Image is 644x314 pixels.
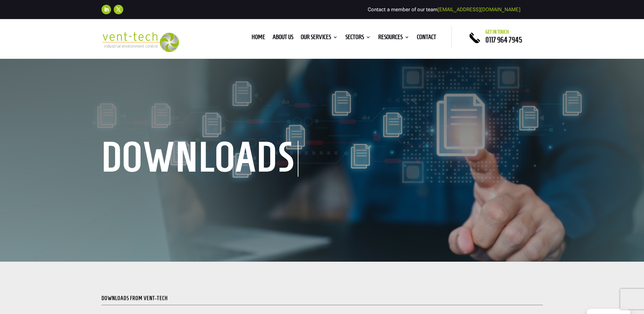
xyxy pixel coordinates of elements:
a: Home [252,35,265,42]
span: Contact a member of our team [368,6,520,13]
a: Resources [378,35,409,42]
h1: downloads [102,141,298,177]
a: Follow on X [114,5,123,14]
a: Sectors [345,35,371,42]
img: 2023-09-27T08_35_16.549ZVENT-TECH---Clear-background [102,32,179,52]
a: Follow on LinkedIn [102,5,111,14]
a: [EMAIL_ADDRESS][DOMAIN_NAME] [438,6,520,13]
span: Get in touch [485,29,509,35]
p: Downloads from Vent-Tech [102,296,543,301]
a: Our Services [301,35,338,42]
a: 0117 964 7945 [485,36,522,44]
a: Contact [417,35,436,42]
a: About us [273,35,293,42]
